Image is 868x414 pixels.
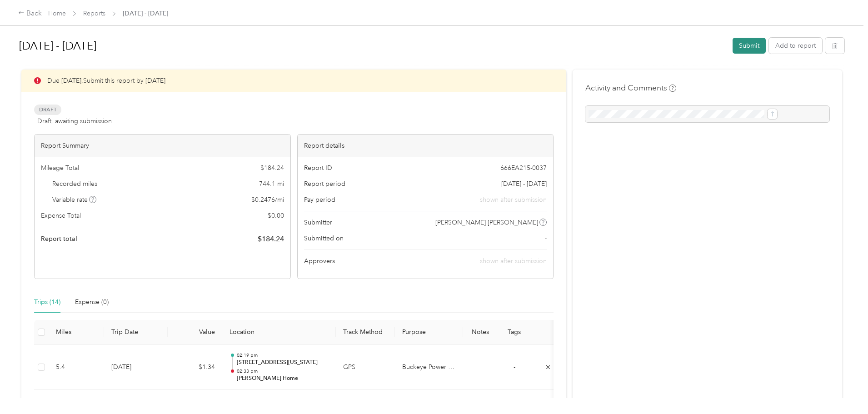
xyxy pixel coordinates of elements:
iframe: Everlance-gr Chat Button Frame [817,363,868,414]
h4: Activity and Comments [585,82,676,94]
th: Value [168,320,222,345]
span: $ 0.00 [268,211,284,220]
p: [PERSON_NAME] Home [237,374,329,383]
button: Add to report [769,38,822,54]
div: Back [18,8,42,19]
span: Report total [41,234,77,244]
span: Submitter [304,218,332,227]
th: Location [222,320,336,345]
span: - [514,363,515,371]
span: shown after submission [480,195,547,205]
span: Report period [304,179,345,189]
th: Purpose [395,320,463,345]
span: Mileage Total [41,163,79,173]
th: Notes [463,320,497,345]
button: Submit [733,38,766,54]
div: Report details [298,135,554,157]
span: 744.1 mi [259,179,284,189]
span: Approvers [304,256,335,266]
span: Variable rate [52,195,97,205]
div: Due [DATE]. Submit this report by [DATE] [21,70,566,92]
span: Draft, awaiting submission [37,116,112,126]
h1: Sep 1 - 30, 2025 [19,35,726,57]
span: [DATE] - [DATE] [123,9,168,18]
p: 02:19 pm [237,352,329,359]
span: $ 0.2476 / mi [251,195,284,205]
span: Report ID [304,163,332,173]
span: shown after submission [480,257,547,265]
p: 02:33 pm [237,368,329,374]
td: [DATE] [104,345,168,390]
th: Tags [497,320,531,345]
span: Draft [34,105,61,115]
a: Reports [83,10,105,17]
p: [STREET_ADDRESS][US_STATE] [237,359,329,367]
span: Submitted on [304,234,344,243]
span: [DATE] - [DATE] [501,179,547,189]
span: Expense Total [41,211,81,220]
span: $ 184.24 [260,163,284,173]
td: $1.34 [168,345,222,390]
span: $ 184.24 [258,234,284,244]
td: GPS [336,345,395,390]
span: - [545,234,547,243]
td: 5.4 [49,345,104,390]
th: Trip Date [104,320,168,345]
div: Trips (14) [34,297,60,307]
span: Pay period [304,195,335,205]
a: Home [48,10,66,17]
td: Buckeye Power Sales [395,345,463,390]
p: 12:50 pm [237,397,329,404]
div: Expense (0) [75,297,109,307]
th: Miles [49,320,104,345]
span: Recorded miles [52,179,97,189]
th: Track Method [336,320,395,345]
span: 666EA215-0037 [500,163,547,173]
span: [PERSON_NAME] [PERSON_NAME] [435,218,538,227]
div: Report Summary [35,135,290,157]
